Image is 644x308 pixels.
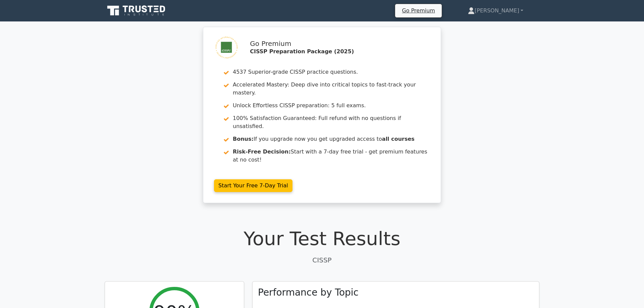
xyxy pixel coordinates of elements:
[105,227,539,250] h1: Your Test Results
[398,6,439,15] a: Go Premium
[105,255,539,265] p: CISSP
[214,179,292,192] a: Start Your Free 7-Day Trial
[452,4,539,17] a: [PERSON_NAME]
[258,287,359,298] h3: Performance by Topic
